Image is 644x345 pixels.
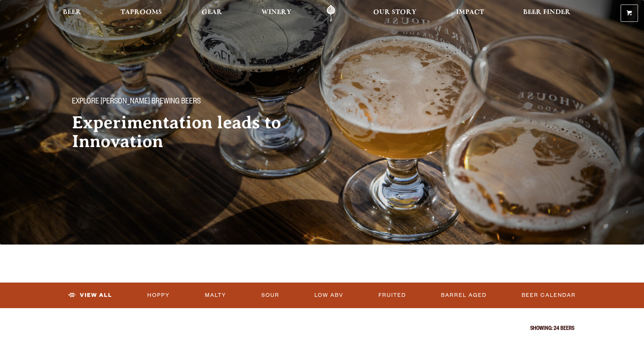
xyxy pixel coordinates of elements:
[368,5,421,22] a: Our Story
[72,113,307,151] h2: Experimentation leads to Innovation
[375,287,409,304] a: Fruited
[256,5,296,22] a: Winery
[519,287,579,304] a: Beer Calendar
[261,9,291,15] span: Winery
[317,5,345,22] a: Odell Home
[258,287,282,304] a: Sour
[116,5,167,22] a: Taprooms
[373,9,417,15] span: Our Story
[65,287,115,304] a: View All
[451,5,489,22] a: Impact
[121,9,162,15] span: Taprooms
[70,326,574,332] p: Showing: 24 Beers
[518,5,575,22] a: Beer Finder
[311,287,346,304] a: Low ABV
[144,287,173,304] a: Hoppy
[438,287,490,304] a: Barrel Aged
[197,5,227,22] a: Gear
[202,287,229,304] a: Malty
[201,9,222,15] span: Gear
[58,5,86,22] a: Beer
[72,97,201,107] span: Explore [PERSON_NAME] Brewing Beers
[523,9,571,15] span: Beer Finder
[63,9,81,15] span: Beer
[456,9,484,15] span: Impact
